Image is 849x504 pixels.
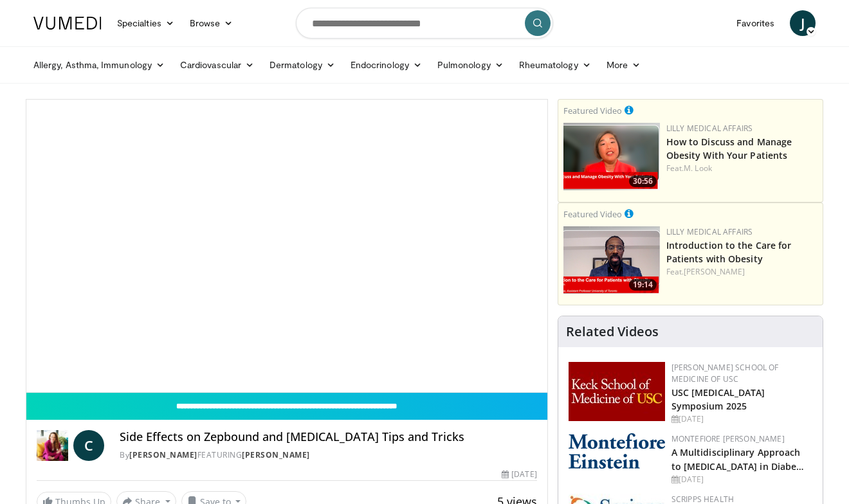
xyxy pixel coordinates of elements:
small: Featured Video [563,105,622,116]
small: Featured Video [563,208,622,220]
div: [DATE] [502,469,536,480]
div: Feat. [666,163,817,174]
a: M. Look [684,163,712,174]
a: Introduction to the Care for Patients with Obesity [666,239,792,265]
a: [PERSON_NAME] [129,449,197,460]
a: Dermatology [262,52,343,78]
img: Dr. Carolynn Francavilla [37,430,68,461]
a: Favorites [729,10,782,36]
span: 19:14 [629,279,657,291]
input: Search topics, interventions [296,8,553,39]
a: [PERSON_NAME] [684,266,745,277]
a: Endocrinology [343,52,430,78]
img: VuMedi Logo [33,17,102,30]
h4: Related Videos [566,324,659,339]
a: More [599,52,648,78]
div: Feat. [666,266,817,278]
video-js: Video Player [26,100,547,393]
a: Pulmonology [430,52,511,78]
a: J [790,10,816,36]
a: 30:56 [563,123,660,190]
a: Allergy, Asthma, Immunology [26,52,172,78]
a: [PERSON_NAME] School of Medicine of USC [671,362,779,384]
div: [DATE] [671,474,812,485]
a: Lilly Medical Affairs [666,123,753,134]
a: 19:14 [563,226,660,294]
a: USC [MEDICAL_DATA] Symposium 2025 [671,386,765,412]
a: C [73,430,104,461]
span: 30:56 [629,175,657,187]
a: Rheumatology [511,52,599,78]
img: 7b941f1f-d101-407a-8bfa-07bd47db01ba.png.150x105_q85_autocrop_double_scale_upscale_version-0.2.jpg [569,362,665,421]
img: acc2e291-ced4-4dd5-b17b-d06994da28f3.png.150x105_q85_crop-smart_upscale.png [563,226,660,294]
img: c98a6a29-1ea0-4bd5-8cf5-4d1e188984a7.png.150x105_q85_crop-smart_upscale.png [563,123,660,190]
a: How to Discuss and Manage Obesity With Your Patients [666,136,792,161]
div: [DATE] [671,413,812,425]
a: [PERSON_NAME] [242,449,310,460]
a: Browse [182,10,241,36]
img: b0142b4c-93a1-4b58-8f91-5265c282693c.png.150x105_q85_autocrop_double_scale_upscale_version-0.2.png [569,433,665,469]
a: Cardiovascular [172,52,262,78]
div: By FEATURING [120,449,536,461]
a: Lilly Medical Affairs [666,226,753,237]
a: A Multidisciplinary Approach to [MEDICAL_DATA] in Diabe… [671,446,805,472]
a: Montefiore [PERSON_NAME] [671,433,785,444]
h4: Side Effects on Zepbound and [MEDICAL_DATA] Tips and Tricks [120,430,536,444]
a: Specialties [109,10,182,36]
